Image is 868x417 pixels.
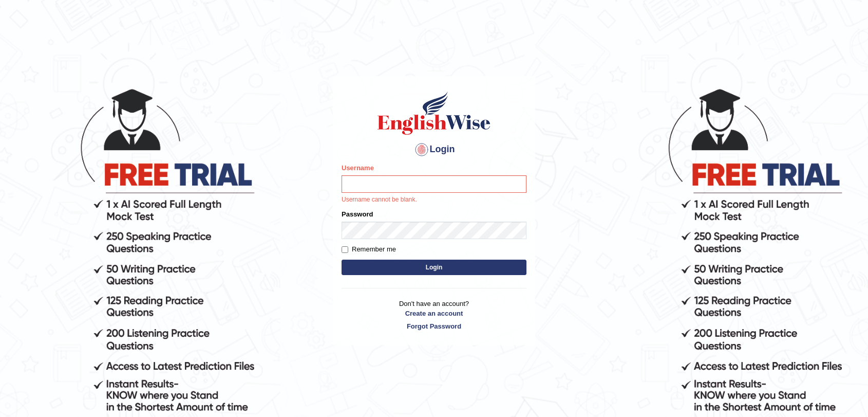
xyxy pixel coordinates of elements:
input: Remember me [342,246,348,253]
p: Username cannot be blank. [342,195,526,205]
label: Remember me [342,244,396,255]
a: Forgot Password [342,321,526,331]
p: Don't have an account? [342,299,526,331]
h4: Login [342,141,526,158]
img: Logo of English Wise sign in for intelligent practice with AI [375,90,493,136]
label: Password [342,209,373,219]
label: Username [342,163,374,173]
button: Login [342,260,526,275]
a: Create an account [342,309,526,318]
